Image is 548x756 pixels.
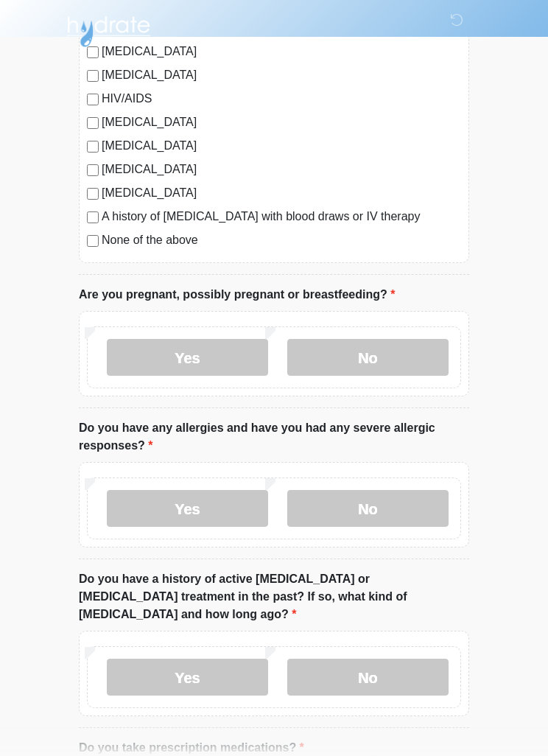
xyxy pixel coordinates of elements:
[102,161,461,178] label: [MEDICAL_DATA]
[287,490,449,527] label: No
[87,211,99,223] input: A history of [MEDICAL_DATA] with blood draws or IV therapy
[102,184,461,202] label: [MEDICAL_DATA]
[87,70,99,82] input: [MEDICAL_DATA]
[79,286,395,304] label: Are you pregnant, possibly pregnant or breastfeeding?
[107,659,268,696] label: Yes
[102,208,461,225] label: A history of [MEDICAL_DATA] with blood draws or IV therapy
[87,188,99,200] input: [MEDICAL_DATA]
[287,659,449,696] label: No
[107,339,268,376] label: Yes
[87,94,99,105] input: HIV/AIDS
[102,66,461,84] label: [MEDICAL_DATA]
[102,113,461,131] label: [MEDICAL_DATA]
[102,137,461,155] label: [MEDICAL_DATA]
[102,90,461,108] label: HIV/AIDS
[79,570,469,623] label: Do you have a history of active [MEDICAL_DATA] or [MEDICAL_DATA] treatment in the past? If so, wh...
[87,117,99,129] input: [MEDICAL_DATA]
[107,490,268,527] label: Yes
[87,141,99,153] input: [MEDICAL_DATA]
[64,11,152,48] img: Hydrate IV Bar - Scottsdale Logo
[102,231,461,249] label: None of the above
[87,235,99,247] input: None of the above
[287,339,449,376] label: No
[87,164,99,176] input: [MEDICAL_DATA]
[79,419,469,455] label: Do you have any allergies and have you had any severe allergic responses?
